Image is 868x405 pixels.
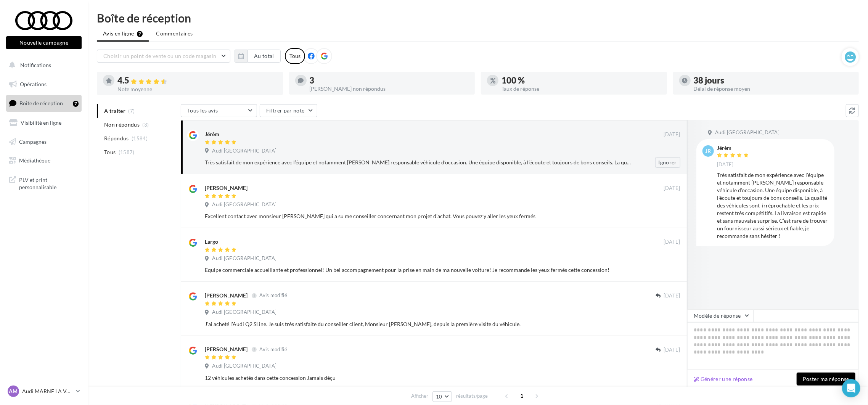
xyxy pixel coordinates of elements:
a: Visibilité en ligne [5,115,83,131]
a: Médiathèque [5,153,83,169]
span: Audi [GEOGRAPHIC_DATA] [212,148,276,154]
a: Boîte de réception7 [5,95,83,111]
button: Filtrer par note [260,104,317,117]
span: résultats/page [456,392,488,400]
span: Boîte de réception [19,100,63,106]
div: Equipe commerciale accueillante et professionnel! Un bel accompagnement pour la prise en main de ... [205,266,631,274]
span: Répondus [104,135,129,142]
div: Note moyenne [117,87,277,92]
div: Tous [285,48,305,64]
div: [PERSON_NAME] [205,346,248,353]
button: Notifications [5,57,80,73]
div: Boîte de réception [97,12,859,24]
span: Notifications [20,62,51,68]
span: Tous [104,148,116,156]
div: [PERSON_NAME] [205,184,248,192]
span: Audi [GEOGRAPHIC_DATA] [212,309,276,316]
span: Audi [GEOGRAPHIC_DATA] [212,363,276,370]
span: Tous les avis [187,107,218,114]
span: [DATE] [664,239,680,246]
div: 4.5 [117,76,277,85]
a: Opérations [5,76,83,92]
div: Jérèm [717,145,751,151]
button: Nouvelle campagne [6,36,82,49]
div: Largo [205,238,218,246]
span: Opérations [20,81,47,87]
div: [PERSON_NAME] non répondus [310,86,469,92]
div: Très satisfait de mon expérience avec l’équipe et notamment [PERSON_NAME] responsable véhicule d’... [205,159,631,166]
span: (1584) [132,135,148,141]
span: Avis modifié [259,292,287,299]
span: Non répondus [104,121,140,129]
span: [DATE] [717,161,734,168]
button: Poster ma réponse [797,373,855,386]
span: [DATE] [664,292,680,299]
div: 12 véhicules achetés dans cette concession Jamais déçu [205,374,631,382]
span: Choisir un point de vente ou un code magasin [103,53,216,59]
div: Délai de réponse moyen [694,86,853,92]
span: [DATE] [664,185,680,192]
a: Campagnes [5,134,83,150]
div: Taux de réponse [502,86,661,92]
button: Au total [235,50,281,63]
span: PLV et print personnalisable [19,175,79,191]
div: 3 [310,76,469,85]
span: Jr [706,147,711,155]
a: AM Audi MARNE LA VALLEE [6,384,82,399]
button: Modèle de réponse [687,309,754,322]
span: Visibilité en ligne [21,119,61,126]
span: 10 [436,394,442,400]
a: PLV et print personnalisable [5,172,83,194]
span: [DATE] [664,131,680,138]
span: Campagnes [19,138,47,145]
div: 7 [73,101,79,107]
span: (1587) [119,149,135,155]
button: Au total [248,50,281,63]
span: (3) [143,122,149,128]
button: Choisir un point de vente ou un code magasin [97,50,230,63]
span: 1 [516,390,528,402]
span: [DATE] [664,347,680,354]
div: 38 jours [694,76,853,85]
div: [PERSON_NAME] [205,292,248,299]
span: Audi [GEOGRAPHIC_DATA] [212,255,276,262]
div: Excellent contact avec monsieur [PERSON_NAME] qui a su me conseiller concernant mon projet d'acha... [205,212,631,220]
button: Tous les avis [181,104,257,117]
div: J'ai acheté l'Audi Q2 SLine. Je suis très satisfaite du conseiller client, Monsieur [PERSON_NAME]... [205,320,631,328]
div: 100 % [502,76,661,85]
span: Avis modifié [259,346,287,352]
span: Commentaires [156,30,193,37]
div: Jérèm [205,130,219,138]
button: Générer une réponse [691,374,756,384]
p: Audi MARNE LA VALLEE [22,387,73,395]
span: AM [9,387,18,395]
span: Audi [GEOGRAPHIC_DATA] [212,201,276,208]
span: Audi [GEOGRAPHIC_DATA] [715,129,780,136]
button: 10 [432,391,452,402]
button: Ignorer [655,157,680,168]
span: Afficher [411,392,428,400]
div: Open Intercom Messenger [842,379,860,397]
span: Médiathèque [19,157,50,164]
div: Très satisfait de mon expérience avec l’équipe et notamment [PERSON_NAME] responsable véhicule d’... [717,171,828,240]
